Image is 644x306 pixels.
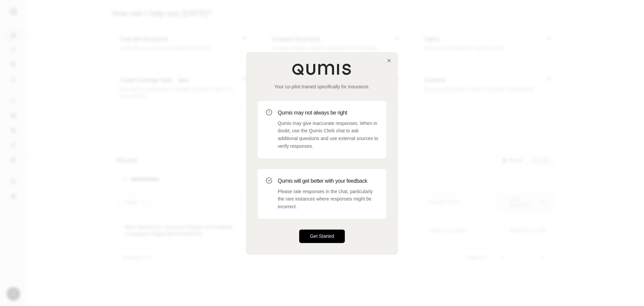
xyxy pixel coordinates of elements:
button: Get Started [299,229,345,243]
h3: Qumis will get better with your feedback [278,177,378,185]
h3: Qumis may not always be right [278,109,378,117]
p: Qumis may give inaccurate responses. When in doubt, use the Qumis Clerk chat to ask additional qu... [278,120,378,150]
img: Qumis Logo [292,63,352,75]
p: Please rate responses in the chat, particularly the rare instances where responses might be incor... [278,188,378,211]
p: Your co-pilot trained specifically for insurance. [258,83,386,90]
